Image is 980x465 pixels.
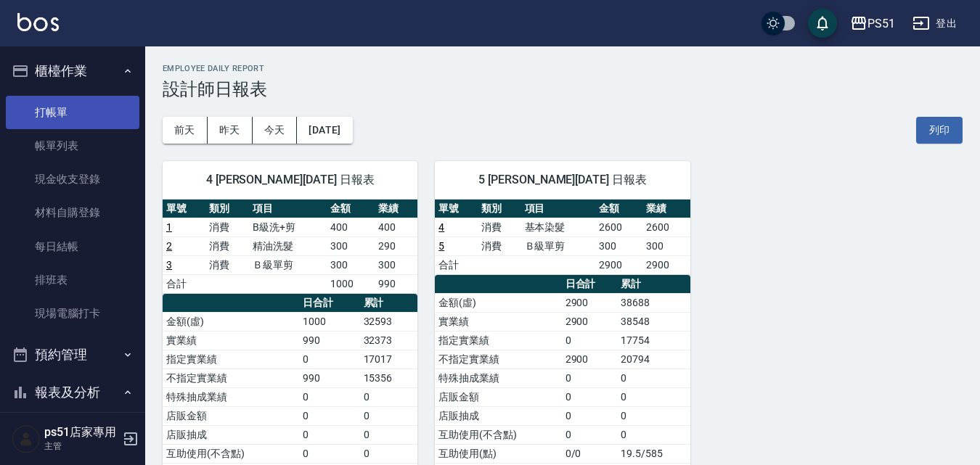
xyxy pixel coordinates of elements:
[163,117,208,144] button: 前天
[360,406,418,425] td: 0
[299,331,359,350] td: 990
[249,199,327,218] th: 項目
[327,236,374,255] td: 300
[642,255,690,274] td: 2900
[521,199,596,218] th: 項目
[562,331,618,350] td: 0
[435,406,561,425] td: 店販抽成
[360,331,418,350] td: 32373
[360,312,418,331] td: 32593
[435,199,690,275] table: a dense table
[435,199,478,218] th: 單號
[327,255,374,274] td: 300
[6,230,139,263] a: 每日結帳
[617,369,690,387] td: 0
[595,236,642,255] td: 300
[907,10,963,37] button: 登出
[249,218,327,236] td: B級洗+剪
[617,444,690,463] td: 19.5/585
[163,350,299,369] td: 指定實業績
[6,196,139,229] a: 材料自購登錄
[163,444,299,463] td: 互助使用(不含點)
[478,236,520,255] td: 消費
[478,199,520,218] th: 類別
[642,218,690,236] td: 2600
[249,236,327,255] td: 精油洗髮
[562,406,618,425] td: 0
[163,274,205,293] td: 合計
[595,218,642,236] td: 2600
[6,129,139,162] a: 帳單列表
[360,294,418,313] th: 累計
[163,312,299,331] td: 金額(虛)
[6,52,139,90] button: 櫃檯作業
[253,117,298,144] button: 今天
[17,13,59,31] img: Logo
[617,425,690,444] td: 0
[478,218,520,236] td: 消費
[180,173,400,187] span: 4 [PERSON_NAME][DATE] 日報表
[327,274,374,293] td: 1000
[617,331,690,350] td: 17754
[360,350,418,369] td: 17017
[163,369,299,387] td: 不指定實業績
[562,369,618,387] td: 0
[163,331,299,350] td: 實業績
[562,350,618,369] td: 2900
[375,218,417,236] td: 400
[205,236,248,255] td: 消費
[521,218,596,236] td: 基本染髮
[163,387,299,406] td: 特殊抽成業績
[375,199,417,218] th: 業績
[360,444,418,463] td: 0
[562,387,618,406] td: 0
[452,173,672,187] span: 5 [PERSON_NAME][DATE] 日報表
[360,369,418,387] td: 15356
[6,297,139,330] a: 現場電腦打卡
[249,255,327,274] td: Ｂ級單剪
[163,406,299,425] td: 店販金額
[438,221,444,233] a: 4
[435,369,561,387] td: 特殊抽成業績
[617,350,690,369] td: 20794
[562,312,618,331] td: 2900
[808,9,837,38] button: save
[617,312,690,331] td: 38548
[617,387,690,406] td: 0
[521,236,596,255] td: Ｂ級單剪
[617,293,690,312] td: 38688
[299,387,359,406] td: 0
[205,199,248,218] th: 類別
[867,15,895,33] div: PS51
[163,79,963,99] h3: 設計師日報表
[438,240,444,252] a: 5
[166,259,172,271] a: 3
[327,218,374,236] td: 400
[163,64,963,73] h2: Employee Daily Report
[299,406,359,425] td: 0
[299,369,359,387] td: 990
[6,96,139,129] a: 打帳單
[642,199,690,218] th: 業績
[375,274,417,293] td: 990
[360,425,418,444] td: 0
[435,444,561,463] td: 互助使用(點)
[163,425,299,444] td: 店販抽成
[375,255,417,274] td: 300
[297,117,352,144] button: [DATE]
[166,240,172,252] a: 2
[208,117,253,144] button: 昨天
[844,9,901,38] button: PS51
[327,199,374,218] th: 金額
[435,350,561,369] td: 不指定實業績
[617,275,690,294] th: 累計
[166,221,172,233] a: 1
[375,236,417,255] td: 290
[595,199,642,218] th: 金額
[299,425,359,444] td: 0
[205,218,248,236] td: 消費
[6,336,139,374] button: 預約管理
[435,255,478,274] td: 合計
[299,312,359,331] td: 1000
[435,312,561,331] td: 實業績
